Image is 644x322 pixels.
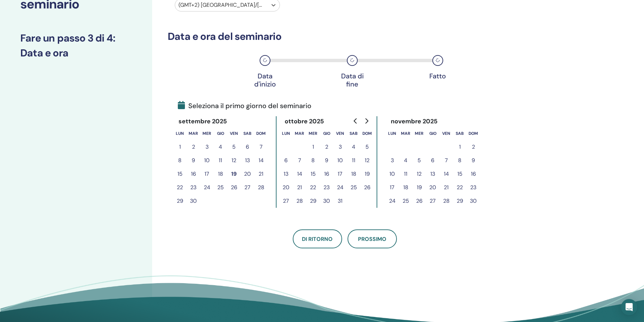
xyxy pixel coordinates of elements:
[187,167,200,181] button: 16
[426,167,439,181] button: 13
[361,114,372,128] button: Go to next month
[467,181,480,194] button: 23
[421,72,455,80] div: Fatto
[254,140,268,154] button: 7
[320,181,333,194] button: 23
[227,167,241,181] button: 19
[385,167,399,181] button: 10
[293,167,306,181] button: 14
[350,114,361,128] button: Go to previous month
[302,236,333,243] span: Di ritorno
[227,140,241,154] button: 5
[178,101,311,111] span: Seleziona il primo giorno del seminario
[347,154,360,167] button: 11
[347,181,360,194] button: 25
[306,194,320,208] button: 29
[214,181,227,194] button: 25
[426,154,439,167] button: 6
[187,127,200,140] th: martedì
[20,47,132,59] h3: Data e ora
[214,140,227,154] button: 4
[426,181,439,194] button: 20
[293,127,306,140] th: martedì
[439,194,453,208] button: 28
[399,181,412,194] button: 18
[385,194,399,208] button: 24
[279,127,293,140] th: lunedì
[467,194,480,208] button: 30
[254,127,268,140] th: domenica
[306,127,320,140] th: mercoledì
[333,140,347,154] button: 3
[306,154,320,167] button: 8
[227,127,241,140] th: venerdì
[333,194,347,208] button: 31
[412,154,426,167] button: 5
[399,194,412,208] button: 25
[173,116,233,127] div: settembre 2025
[453,154,467,167] button: 8
[20,32,132,44] h3: Fare un passo 3 di 4 :
[347,127,360,140] th: sabato
[412,167,426,181] button: 12
[360,167,374,181] button: 19
[214,127,227,140] th: giovedì
[385,116,443,127] div: novembre 2025
[200,181,214,194] button: 24
[333,167,347,181] button: 17
[399,167,412,181] button: 11
[214,154,227,167] button: 11
[360,127,374,140] th: domenica
[439,154,453,167] button: 7
[333,127,347,140] th: venerdì
[412,127,426,140] th: mercoledì
[399,154,412,167] button: 4
[241,140,254,154] button: 6
[360,140,374,154] button: 5
[467,127,480,140] th: domenica
[467,167,480,181] button: 16
[173,181,187,194] button: 22
[453,127,467,140] th: sabato
[173,127,187,140] th: lunedì
[467,154,480,167] button: 9
[320,194,333,208] button: 30
[412,194,426,208] button: 26
[173,140,187,154] button: 1
[187,154,200,167] button: 9
[200,140,214,154] button: 3
[453,140,467,154] button: 1
[439,181,453,194] button: 21
[279,167,293,181] button: 13
[241,127,254,140] th: sabato
[333,181,347,194] button: 24
[254,181,268,194] button: 28
[173,154,187,167] button: 8
[453,194,467,208] button: 29
[173,167,187,181] button: 15
[320,127,333,140] th: giovedì
[306,167,320,181] button: 15
[293,229,342,248] button: Di ritorno
[187,194,200,208] button: 30
[241,181,254,194] button: 27
[347,140,360,154] button: 4
[200,127,214,140] th: mercoledì
[439,127,453,140] th: venerdì
[254,167,268,181] button: 21
[293,194,306,208] button: 28
[279,154,293,167] button: 6
[306,140,320,154] button: 1
[279,181,293,194] button: 20
[399,127,412,140] th: martedì
[241,154,254,167] button: 13
[453,181,467,194] button: 22
[168,30,522,43] h3: Data e ora del seminario
[293,181,306,194] button: 21
[187,181,200,194] button: 23
[279,194,293,208] button: 27
[385,181,399,194] button: 17
[360,181,374,194] button: 26
[320,154,333,167] button: 9
[385,154,399,167] button: 3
